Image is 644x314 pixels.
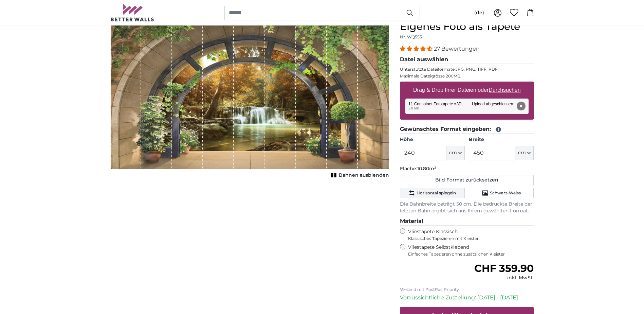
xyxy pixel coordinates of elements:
span: 4.41 stars [400,46,434,52]
p: Versand mit PostPac Priority [400,287,534,292]
span: Horizontal spiegeln [417,190,456,196]
legend: Gewünschtes Format eingeben: [400,125,534,134]
span: 10.80m² [417,165,436,172]
label: Breite [469,136,534,143]
label: Vliestapete Klassisch [408,228,528,241]
legend: Material [400,217,534,226]
button: Horizontal spiegeln [400,188,465,198]
button: Bild Format zurücksetzen [400,175,534,185]
p: Maximale Dateigrösse 200MB. [400,73,534,79]
div: 1 of 1 [110,20,389,180]
button: cm [446,146,465,160]
p: Fläche: [400,165,534,172]
span: cm [449,150,457,156]
legend: Datei auswählen [400,55,534,64]
h1: Eigenes Foto als Tapete [400,20,534,33]
span: Bahnen ausblenden [339,172,389,179]
label: Vliestapete Selbstklebend [408,244,534,257]
button: cm [515,146,534,160]
div: inkl. MwSt. [474,275,534,281]
span: Einfaches Tapezieren ohne zusätzlichen Kleister [408,251,534,257]
span: Klassisches Tapezieren mit Kleister [408,236,528,241]
button: Bahnen ausblenden [329,171,389,180]
label: Drag & Drop Ihrer Dateien oder [410,83,523,97]
button: (de) [469,7,490,19]
p: Unterstützte Dateiformate JPG, PNG, TIFF, PDF. [400,67,534,72]
u: Durchsuchen [489,87,520,93]
span: 27 Bewertungen [434,46,480,52]
p: Die Bahnbreite beträgt 50 cm. Die bedruckte Breite der letzten Bahn ergibt sich aus Ihrem gewählt... [400,201,534,214]
p: Voraussichtliche Zustellung: [DATE] - [DATE] [400,294,534,302]
button: Schwarz-Weiss [469,188,534,198]
span: Nr. WQ553 [400,34,422,39]
label: Höhe [400,136,465,143]
span: CHF 359.90 [474,262,534,275]
span: Schwarz-Weiss [490,190,521,196]
span: cm [518,150,526,156]
img: Betterwalls [110,4,154,21]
